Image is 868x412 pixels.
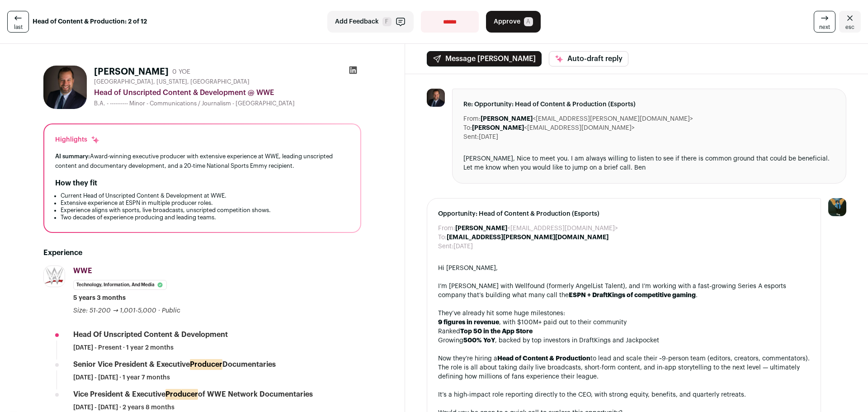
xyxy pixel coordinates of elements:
[438,318,810,327] li: , with $100M+ paid out to their community
[455,225,507,232] b: [PERSON_NAME]
[427,89,445,107] img: 6008c65a49a6b5e4eef63492fe11724a0dcf98bbb4c0c96c619ca2bd570e4eba.jpg
[427,51,542,66] button: Message [PERSON_NAME]
[463,337,495,344] strong: 500% YoY
[438,319,499,326] strong: 9 figures in revenue
[73,294,126,303] span: 5 years 3 months
[73,343,174,352] span: [DATE] - Present · 1 year 2 months
[55,178,97,189] h2: How they fit
[438,336,810,345] li: Growing , backed by top investors in DraftKings and Jackpocket
[7,11,29,33] a: last
[524,17,533,26] span: A
[438,282,810,300] div: I’m [PERSON_NAME] with Wellfound (formerly AngelList Talent), and I’m working with a fast-growing...
[73,330,228,340] div: Head of Unscripted Content & Development
[463,100,835,109] span: Re: Opportunity: Head of Content & Production (Esports)
[455,224,618,233] dd: <[EMAIL_ADDRESS][DOMAIN_NAME]>
[162,308,180,314] span: Public
[172,67,190,76] div: 0 YOE
[55,152,349,170] div: Award-winning executive producer with extensive experience at WWE, leading unscripted content and...
[43,247,361,258] h2: Experience
[73,403,175,412] span: [DATE] - [DATE] · 2 years 8 months
[73,308,156,314] span: Size: 51-200 → 1,001-5,000
[55,153,90,159] span: AI summary:
[497,355,590,362] strong: Head of Content & Production
[73,267,92,275] span: WWE
[382,17,392,26] span: F
[94,78,250,85] span: [GEOGRAPHIC_DATA], [US_STATE], [GEOGRAPHIC_DATA]
[190,359,222,370] mark: Producer
[814,11,835,33] a: next
[335,17,379,26] span: Add Feedback
[61,214,349,221] li: Two decades of experience producing and leading teams.
[73,389,313,399] div: Vice President & Executive of WWE Network Documentaries
[94,87,361,98] div: Head of Unscripted Content & Development @ WWE
[472,125,524,131] b: [PERSON_NAME]
[481,116,533,122] b: [PERSON_NAME]
[486,11,541,33] button: Approve A
[438,264,810,273] div: Hi [PERSON_NAME],
[447,234,609,241] b: [EMAIL_ADDRESS][PERSON_NAME][DOMAIN_NAME]
[438,224,455,233] dt: From:
[55,135,100,144] div: Highlights
[438,327,810,336] li: Ranked
[73,373,170,382] span: [DATE] - [DATE] · 1 year 7 months
[158,306,160,315] span: ·
[327,11,414,33] button: Add Feedback F
[438,242,453,251] dt: Sent:
[839,11,861,33] a: Close
[61,199,349,207] li: Extensive experience at ESPN in multiple producer roles.
[73,280,167,290] li: Technology, Information, and Media
[494,17,520,26] span: Approve
[463,114,481,123] dt: From:
[33,17,147,26] strong: Head of Content & Production: 2 of 12
[479,133,498,142] dd: [DATE]
[14,24,23,31] span: last
[438,209,810,218] span: Opportunity: Head of Content & Production (Esports)
[94,66,169,78] h1: [PERSON_NAME]
[73,360,276,369] div: Senior Vice President & Executive Documentaries
[61,207,349,214] li: Experience aligns with sports, live broadcasts, unscripted competition shows.
[438,233,447,242] dt: To:
[549,51,628,66] button: Auto-draft reply
[438,390,810,399] div: It’s a high-impact role reporting directly to the CEO, with strong equity, benefits, and quarterl...
[463,133,479,142] dt: Sent:
[569,292,696,298] strong: ESPN + DraftKings of competitive gaming
[845,24,854,31] span: esc
[463,154,835,172] div: [PERSON_NAME], Nice to meet you. I am always willing to listen to see if there is common ground t...
[61,192,349,199] li: Current Head of Unscripted Content & Development at WWE.
[438,354,810,381] div: Now they’re hiring a to lead and scale their ~9-person team (editors, creators, commentators). Th...
[460,328,533,335] strong: Top 50 in the App Store
[472,123,635,133] dd: <[EMAIL_ADDRESS][DOMAIN_NAME]>
[481,114,693,123] dd: <[EMAIL_ADDRESS][PERSON_NAME][DOMAIN_NAME]>
[94,100,361,107] div: B.A. - ---------- Minor - Communications / Journalism - [GEOGRAPHIC_DATA]
[819,24,830,31] span: next
[165,389,198,400] mark: Producer
[828,198,846,216] img: 12031951-medium_jpg
[438,309,810,318] div: They’ve already hit some huge milestones:
[44,266,65,286] img: 82676b3dce251bdd82552ebe07f39c0d662174b1bcb1caebf75b2c9971125002.jpg
[43,66,87,109] img: 6008c65a49a6b5e4eef63492fe11724a0dcf98bbb4c0c96c619ca2bd570e4eba.jpg
[453,242,473,251] dd: [DATE]
[463,123,472,133] dt: To:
